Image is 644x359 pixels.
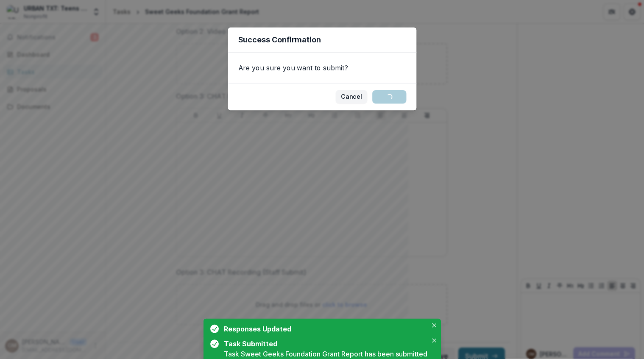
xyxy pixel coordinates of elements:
[429,335,439,345] button: Close
[228,28,416,53] header: Success Confirmation
[429,320,439,331] button: Close
[224,349,427,359] div: Task Sweet Geeks Foundation Grant Report has been submitted
[224,339,424,349] div: Task Submitted
[335,90,367,104] button: Cancel
[224,324,424,334] div: Responses Updated
[228,53,416,83] div: Are you sure you want to submit?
